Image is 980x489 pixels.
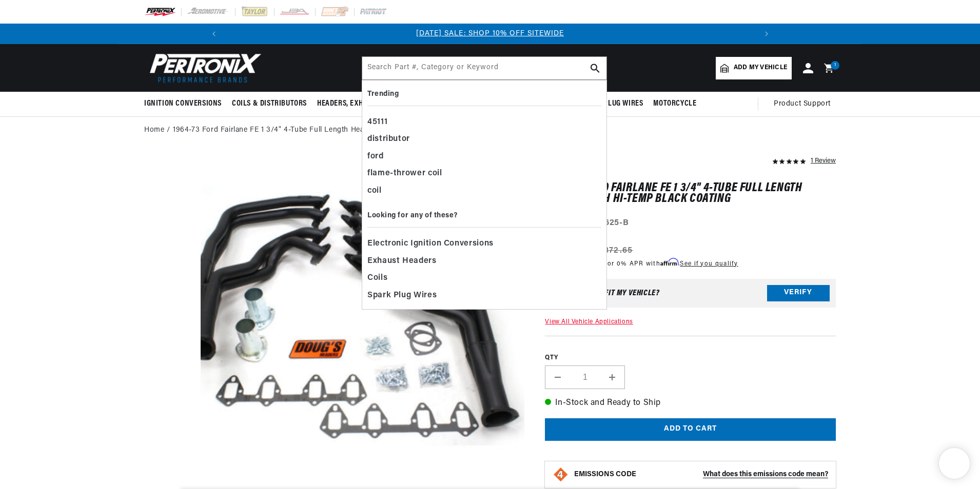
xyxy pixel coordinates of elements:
[119,24,861,44] slideshow-component: Translation missing: en.sections.announcements.announcement_bar
[545,217,836,230] div: Part Number:
[362,57,606,79] input: Search Part #, Category or Keyword
[144,125,164,136] a: Home
[734,63,787,73] span: Add my vehicle
[144,154,524,483] media-gallery: Gallery Viewer
[367,254,437,269] span: Exhaust Headers
[173,125,473,136] a: 1964-73 Ford Fairlane FE 1 3/4" 4-Tube Full Length Header with Hi-Temp Black Coating
[224,28,756,39] div: Announcement
[545,354,836,362] label: QTY
[312,92,442,116] summary: Headers, Exhausts & Components
[367,212,458,219] b: Looking for any of these?
[367,289,437,303] span: Spark Plug Wires
[811,154,836,167] div: 1 Review
[227,92,312,116] summary: Coils & Distributors
[584,57,606,79] button: search button
[416,30,564,37] a: [DATE] SALE: SHOP 10% OFF SITEWIDE
[581,98,643,109] span: Spark Plug Wires
[648,92,701,116] summary: Motorcycle
[232,98,307,109] span: Coils & Distributors
[680,261,738,267] a: See if you qualify - Learn more about Affirm Financing (opens in modal)
[574,470,828,479] button: EMISSIONS CODEWhat does this emissions code mean?
[756,24,777,44] button: Translation missing: en.sections.announcements.next_announcement
[367,131,601,148] div: distributor
[598,219,629,227] strong: D625-B
[367,114,601,131] div: 45111
[660,258,678,266] span: Affirm
[367,182,601,200] div: coil
[703,471,828,478] strong: What does this emissions code mean?
[834,61,836,70] span: 1
[774,92,836,116] summary: Product Support
[767,285,830,301] button: Verify
[653,98,696,109] span: Motorcycle
[204,24,224,44] button: Translation missing: en.sections.announcements.previous_announcement
[367,165,601,182] div: flame-thrower coil
[545,183,836,204] h1: 1964-73 Ford Fairlane FE 1 3/4" 4-Tube Full Length Header with Hi-Temp Black Coating
[144,50,262,86] img: Pertronix
[367,271,387,286] span: Coils
[144,98,222,109] span: Ignition Conversions
[774,98,831,110] span: Product Support
[545,397,836,410] p: In-Stock and Ready to Ship
[574,471,636,478] strong: EMISSIONS CODE
[545,319,633,325] a: View All Vehicle Applications
[317,98,437,109] span: Headers, Exhausts & Components
[553,466,569,483] img: Emissions code
[545,259,738,269] p: Starting at /mo or 0% APR with .
[367,237,494,251] span: Electronic Ignition Conversions
[367,148,601,166] div: ford
[144,92,227,116] summary: Ignition Conversions
[716,57,792,79] a: Add my vehicle
[576,92,649,116] summary: Spark Plug Wires
[224,28,756,39] div: 1 of 3
[599,244,633,257] s: $872.65
[545,418,836,441] button: Add to cart
[144,125,836,136] nav: breadcrumbs
[367,90,399,98] b: Trending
